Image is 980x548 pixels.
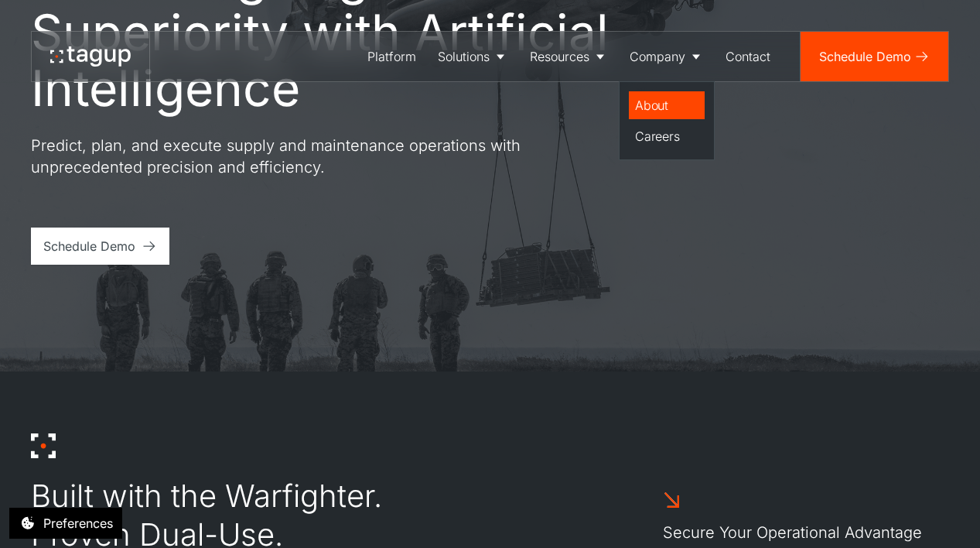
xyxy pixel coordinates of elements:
[726,47,770,66] div: Contact
[629,91,705,119] a: About
[635,127,698,146] div: Careers
[427,32,519,81] a: Solutions
[438,47,490,66] div: Solutions
[519,32,619,81] a: Resources
[663,522,922,543] p: Secure Your Operational Advantage
[619,81,715,160] nav: Company
[357,32,427,81] a: Platform
[43,514,113,533] div: Preferences
[715,32,781,81] a: Contact
[530,47,589,66] div: Resources
[31,228,169,265] a: Schedule Demo
[43,237,135,255] div: Schedule Demo
[630,47,685,66] div: Company
[819,47,911,66] div: Schedule Demo
[619,32,715,81] a: Company
[629,122,705,150] a: Careers
[367,47,416,66] div: Platform
[635,96,698,115] div: About
[801,32,948,81] a: Schedule Demo
[31,135,588,178] p: Predict, plan, and execute supply and maintenance operations with unprecedented precision and eff...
